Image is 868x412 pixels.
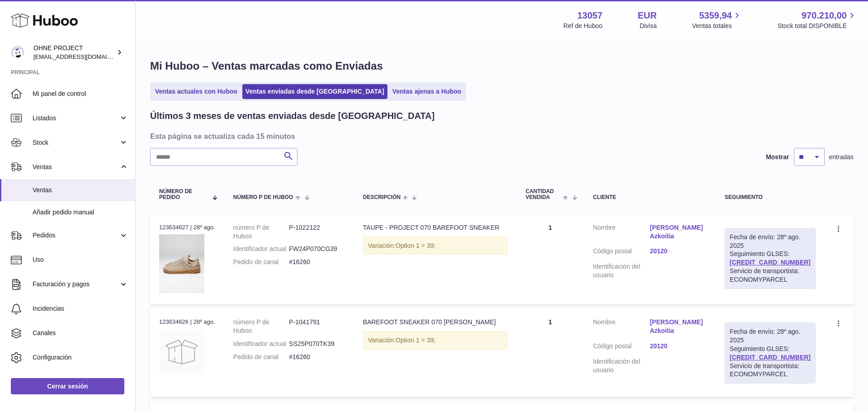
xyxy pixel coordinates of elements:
a: Ventas enviadas desde [GEOGRAPHIC_DATA] [242,84,387,99]
div: Ref de Huboo [563,22,602,30]
dt: número P de Huboo [233,318,289,335]
dd: SS25P070TK39 [289,340,345,348]
span: Configuración [33,353,128,362]
span: Canales [33,329,128,337]
span: Stock total DISPONIBLE [778,22,857,30]
span: Ventas [33,163,119,171]
a: [PERSON_NAME] Azkoitia [650,223,707,241]
label: Mostrar [766,153,789,161]
dd: P-1022122 [289,223,345,241]
a: Cerrar sesión [11,378,124,394]
h2: Últimos 3 meses de ventas enviadas desde [GEOGRAPHIC_DATA] [150,110,434,122]
div: Divisa [640,22,657,30]
a: Ventas actuales con Huboo [152,84,241,99]
h3: Esta página se actualiza cada 15 minutos [150,131,851,141]
dd: #16260 [289,258,345,266]
dd: P-1041791 [289,318,345,335]
span: Option 1 = 39; [396,336,435,344]
span: Mi panel de control [33,90,128,98]
a: 5359,94 Ventas totales [692,9,742,30]
div: Fecha de envío: 28º ago. 2025 [730,233,811,250]
dt: número P de Huboo [233,223,289,241]
div: Servicio de transportista: ECONOMYPARCEL [730,267,811,284]
span: 5359,94 [699,9,731,22]
div: Variación: [363,331,508,350]
strong: EUR [638,9,657,22]
span: 970.210,00 [802,9,847,22]
div: Seguimiento GLSES: [725,228,816,289]
dt: Identificación del usuario [593,357,650,374]
div: Cliente [593,194,707,200]
a: 20120 [650,342,707,350]
dd: #16260 [289,353,345,361]
img: internalAdmin-13057@internal.huboo.com [11,46,24,59]
dt: Código postal [593,247,650,258]
td: 1 [517,309,584,397]
span: número P de Huboo [233,194,293,200]
span: Uso [33,256,128,264]
img: no-photo.jpg [159,329,204,374]
span: Facturación y pagos [33,280,119,289]
img: TAUPE_WEB.jpg [159,234,204,293]
div: 123634626 | 28º ago. [159,318,215,326]
dd: FW24P070CG39 [289,245,345,253]
h1: Mi Huboo – Ventas marcadas como Enviadas [150,59,854,73]
dt: Nombre [593,318,650,337]
span: Descripción [363,194,401,200]
div: BAREFOOT SNEAKER 070 [PERSON_NAME] [363,318,508,327]
span: Option 1 = 39; [396,242,435,249]
dt: Identificación del usuario [593,262,650,279]
div: Fecha de envío: 28º ago. 2025 [730,327,811,345]
span: Ventas [33,186,128,194]
span: Pedidos [33,231,119,240]
span: Ventas totales [692,22,742,30]
div: Seguimiento GLSES: [725,322,816,384]
dt: Pedido de canal [233,353,289,361]
span: entradas [829,153,854,161]
span: Listados [33,114,119,123]
strong: 13057 [577,9,603,22]
td: 1 [517,214,584,304]
a: [CREDIT_CARD_NUMBER] [730,354,811,361]
span: Número de pedido [159,189,207,200]
span: Stock [33,138,119,147]
span: [EMAIL_ADDRESS][DOMAIN_NAME] [33,53,133,60]
div: 123634627 | 28º ago. [159,223,215,232]
span: Añadir pedido manual [33,208,128,217]
dt: Código postal [593,342,650,353]
a: 20120 [650,247,707,256]
a: 970.210,00 Stock total DISPONIBLE [778,9,857,30]
a: [PERSON_NAME] Azkoitia [650,318,707,335]
span: Incidencias [33,304,128,313]
dt: Nombre [593,223,650,243]
div: Servicio de transportista: ECONOMYPARCEL [730,362,811,379]
div: OHNE PROJECT [33,44,115,61]
a: Ventas ajenas a Huboo [389,84,465,99]
dt: Identificador actual [233,340,289,348]
div: TAUPE - PROJECT 070 BAREFOOT SNEAKER [363,223,508,232]
div: Seguimiento [725,194,816,200]
div: Variación: [363,237,508,255]
span: Cantidad vendida [526,189,561,200]
a: [CREDIT_CARD_NUMBER] [730,259,811,266]
dt: Identificador actual [233,245,289,253]
dt: Pedido de canal [233,258,289,266]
